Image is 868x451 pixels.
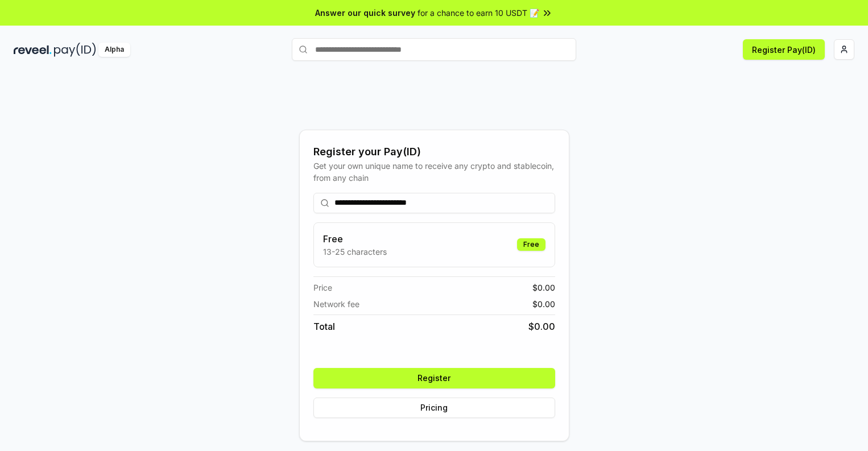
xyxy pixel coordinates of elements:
[98,43,130,57] div: Alpha
[313,368,555,388] button: Register
[315,7,415,19] span: Answer our quick survey
[418,7,539,19] span: for a chance to earn 10 USDT 📝
[313,160,555,184] div: Get your own unique name to receive any crypto and stablecoin, from any chain
[313,298,359,310] span: Network fee
[313,320,335,333] span: Total
[14,43,52,57] img: reveel_dark
[323,246,387,258] p: 13-25 characters
[532,298,555,310] span: $ 0.00
[517,238,545,251] div: Free
[313,144,555,160] div: Register your Pay(ID)
[313,282,332,293] span: Price
[532,282,555,293] span: $ 0.00
[313,398,555,418] button: Pricing
[743,39,825,60] button: Register Pay(ID)
[528,320,555,333] span: $ 0.00
[323,232,387,246] h3: Free
[54,43,96,57] img: pay_id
